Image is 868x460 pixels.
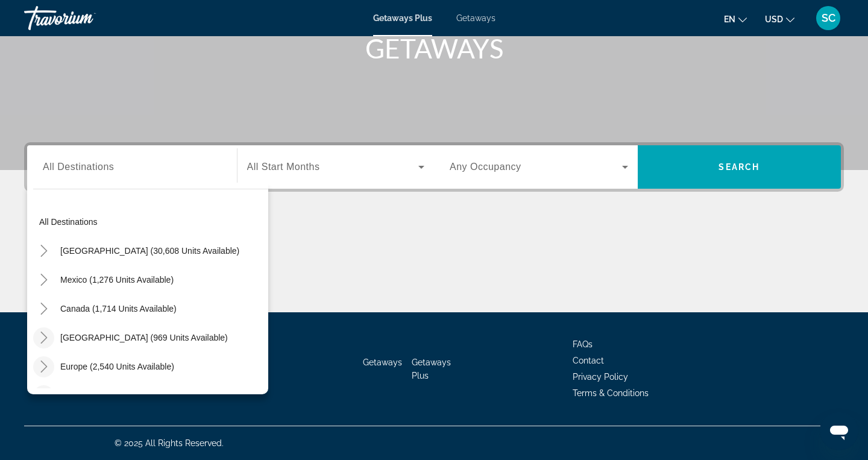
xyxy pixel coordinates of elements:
span: Any Occupancy [450,162,521,172]
button: Europe (2,540 units available) [54,356,180,377]
span: Search [719,162,759,172]
button: User Menu [813,5,844,31]
button: Toggle Mexico (1,276 units available) [33,269,54,291]
span: Mexico (1,276 units available) [60,275,174,285]
button: Mexico (1,276 units available) [54,269,180,291]
button: Toggle Canada (1,714 units available) [33,298,54,320]
span: SC [822,12,835,24]
button: [GEOGRAPHIC_DATA] (211 units available) [54,385,234,406]
button: [GEOGRAPHIC_DATA] (30,608 units available) [54,240,245,262]
a: Privacy Policy [573,372,628,382]
a: Travorium [24,2,145,34]
span: [GEOGRAPHIC_DATA] (30,608 units available) [60,246,239,256]
button: [GEOGRAPHIC_DATA] (969 units available) [54,327,234,348]
a: Getaways Plus [373,13,432,23]
span: USD [765,14,783,24]
button: All destinations [33,211,268,233]
iframe: Bouton de lancement de la fenêtre de messagerie [820,412,858,450]
span: en [724,14,735,24]
button: Change currency [765,10,794,28]
span: All Start Months [247,162,320,172]
button: Toggle Australia (211 units available) [33,385,54,406]
button: Change language [724,10,747,28]
button: Toggle Europe (2,540 units available) [33,356,54,377]
span: All destinations [39,217,98,227]
a: Contact [573,356,604,365]
span: All Destinations [43,162,114,172]
a: Getaways Plus [412,358,451,380]
a: Getaways [456,13,495,23]
button: Search [638,145,841,189]
button: Toggle United States (30,608 units available) [33,241,54,262]
span: [GEOGRAPHIC_DATA] (969 units available) [60,333,228,342]
a: Getaways [363,358,402,367]
a: Terms & Conditions [573,388,649,398]
a: FAQs [573,339,593,349]
button: Canada (1,714 units available) [54,298,183,320]
span: Canada (1,714 units available) [60,304,177,313]
button: Toggle Caribbean & Atlantic Islands (969 units available) [33,327,54,348]
span: © 2025 All Rights Reserved. [115,438,224,448]
div: Search widget [27,145,841,189]
span: Europe (2,540 units available) [60,362,174,371]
